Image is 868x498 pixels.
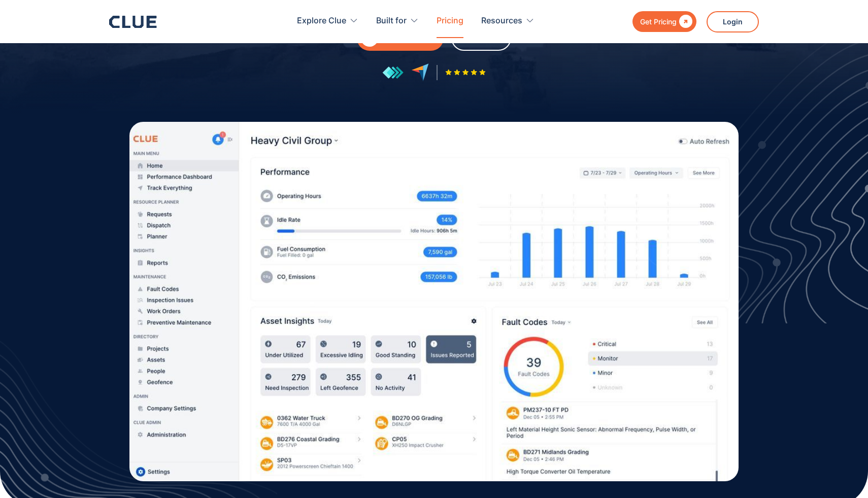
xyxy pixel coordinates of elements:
[437,5,463,37] a: Pricing
[685,356,868,498] iframe: Chat Widget
[640,15,677,28] div: Get Pricing
[297,5,346,37] div: Explore Clue
[632,11,696,32] a: Get Pricing
[129,122,739,481] img: Best practice dashboard design for construction equipment management software
[382,66,404,79] img: reviews at getapp
[707,11,759,32] a: Login
[481,5,522,37] div: Resources
[677,15,692,28] div: 
[376,5,407,37] div: Built for
[376,5,419,37] div: Built for
[644,22,868,323] img: Design for fleet management software
[445,69,486,76] img: Five-star rating icon
[411,63,429,81] img: reviews at capterra
[481,5,535,37] div: Resources
[297,5,358,37] div: Explore Clue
